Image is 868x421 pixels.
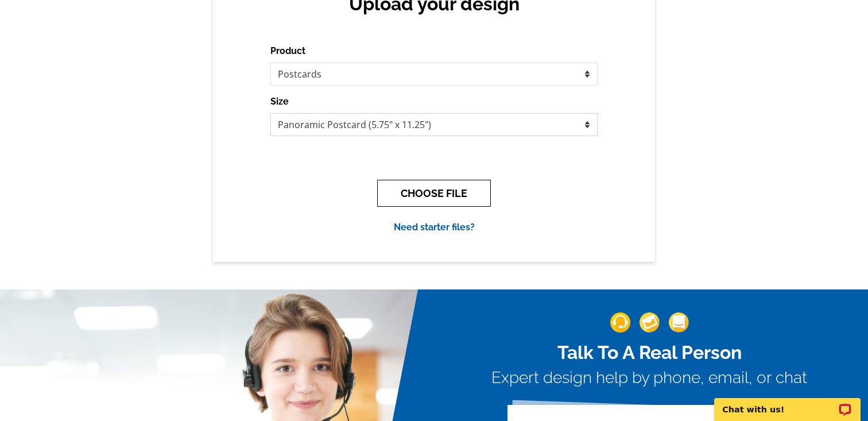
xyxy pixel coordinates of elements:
[270,95,289,109] label: Size
[270,44,305,58] label: Product
[610,312,630,333] img: support-img-1.png
[669,312,689,333] img: support-img-3_1.png
[640,312,660,333] img: support-img-2.png
[707,385,868,421] iframe: LiveChat chat widget
[394,222,475,233] a: Need starter files?
[491,368,807,388] h3: Expert design help by phone, email, or chat
[377,180,491,207] button: CHOOSE FILE
[491,342,807,364] h2: Talk To A Real Person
